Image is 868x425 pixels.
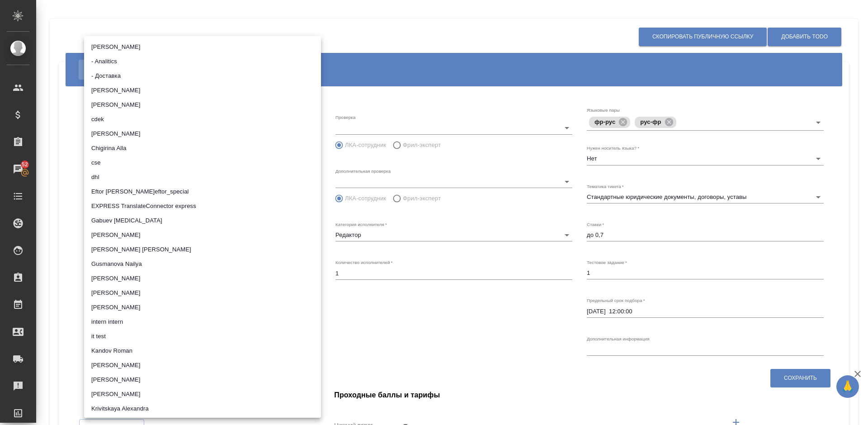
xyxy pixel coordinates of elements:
[84,329,321,344] li: it test
[84,228,321,242] li: [PERSON_NAME]
[84,69,321,83] li: - Доставка
[84,387,321,401] li: [PERSON_NAME]
[84,373,321,387] li: [PERSON_NAME]
[84,286,321,300] li: [PERSON_NAME]
[84,83,321,98] li: [PERSON_NAME]
[84,184,321,199] li: Eftor [PERSON_NAME]eftor_special
[84,127,321,141] li: [PERSON_NAME]
[84,112,321,127] li: cdek
[84,358,321,373] li: [PERSON_NAME]
[84,156,321,170] li: cse
[84,315,321,329] li: intern intern
[84,257,321,271] li: Gusmanova Nailya
[84,242,321,257] li: [PERSON_NAME] [PERSON_NAME]
[84,271,321,286] li: [PERSON_NAME]
[84,54,321,69] li: - Analitics
[84,170,321,184] li: dhl
[84,213,321,228] li: Gabuev [MEDICAL_DATA]
[84,141,321,156] li: Chigirina Alla
[84,344,321,358] li: Kandov Roman
[84,300,321,315] li: [PERSON_NAME]
[84,98,321,112] li: [PERSON_NAME]
[84,199,321,213] li: EXPRESS TranslateConnector express
[84,401,321,416] li: Krivitskaya Alexandra
[84,40,321,54] li: [PERSON_NAME]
